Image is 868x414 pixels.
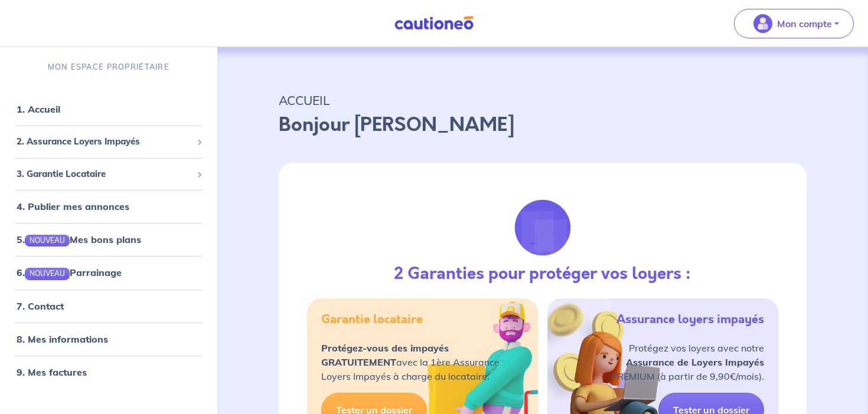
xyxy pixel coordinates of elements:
[626,356,764,368] strong: Assurance de Loyers Impayés
[5,130,213,153] div: 2. Assurance Loyers Impayés
[5,163,213,186] div: 3. Garantie Locataire
[48,61,169,73] p: MON ESPACE PROPRIÉTAIRE
[734,9,854,38] button: illu_account_valid_menu.svgMon compte
[5,360,213,384] div: 9. Mes factures
[5,97,213,121] div: 1. Accueil
[17,167,192,181] span: 3. Garantie Locataire
[17,201,129,212] a: 4. Publier mes annonces
[5,261,213,284] div: 6.NOUVEAUParrainage
[390,16,478,31] img: Cautioneo
[753,14,772,33] img: illu_account_valid_menu.svg
[279,90,807,111] p: ACCUEIL
[5,195,213,218] div: 4. Publier mes annonces
[321,313,423,327] h5: Garantie locataire
[17,366,87,378] a: 9. Mes factures
[17,333,108,345] a: 8. Mes informations
[5,327,213,351] div: 8. Mes informations
[777,17,832,31] p: Mon compte
[17,103,60,115] a: 1. Accueil
[611,341,764,383] p: Protégez vos loyers avec notre PREMIUM (à partir de 9,90€/mois).
[321,341,500,383] p: avec la 1ère Assurance Loyers Impayés à charge du locataire.
[321,342,449,368] strong: Protégez-vous des impayés GRATUITEMENT
[279,111,807,139] p: Bonjour [PERSON_NAME]
[17,234,141,245] a: 5.NOUVEAUMes bons plans
[17,135,192,149] span: 2. Assurance Loyers Impayés
[5,228,213,251] div: 5.NOUVEAUMes bons plans
[616,313,764,327] h5: Assurance loyers impayés
[511,196,575,259] img: justif-loupe
[5,294,213,318] div: 7. Contact
[394,264,691,284] h3: 2 Garanties pour protéger vos loyers :
[17,267,122,278] a: 6.NOUVEAUParrainage
[17,300,64,312] a: 7. Contact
